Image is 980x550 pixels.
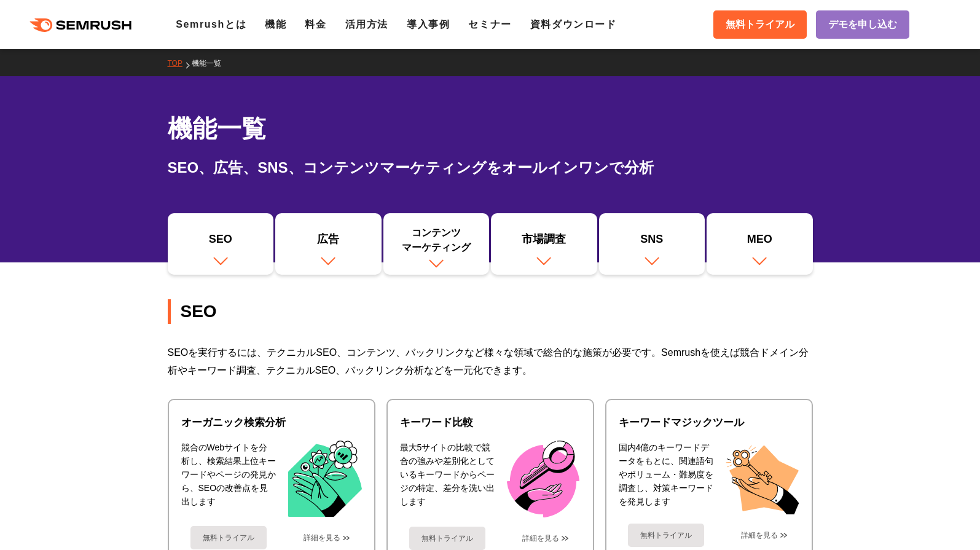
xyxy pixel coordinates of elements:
img: キーワード比較 [507,441,579,517]
div: SEO [174,232,268,253]
a: 詳細を見る [522,534,559,543]
div: キーワード比較 [400,415,581,430]
a: 導入事例 [407,19,450,29]
a: 詳細を見る [304,533,340,542]
a: SEO [168,213,274,275]
a: 無料トライアル [713,10,807,39]
a: セミナー [468,19,511,29]
div: キーワードマジックツール [619,415,799,430]
a: 活用方法 [345,19,388,29]
span: 無料トライアル [726,17,794,33]
a: 機能 [265,19,286,29]
h1: 機能一覧 [168,111,813,147]
span: デモを申し込む [828,17,897,33]
a: 機能一覧 [192,59,230,68]
div: SEO [168,299,813,324]
a: 無料トライアル [409,527,485,550]
a: 無料トライアル [190,526,267,549]
img: オーガニック検索分析 [288,441,362,517]
a: 広告 [275,213,382,275]
div: 市場調査 [497,232,591,253]
a: TOP [168,59,192,68]
a: Semrushとは [176,19,246,29]
div: オーガニック検索分析 [181,415,362,430]
div: 広告 [281,232,375,253]
a: デモを申し込む [816,10,909,39]
a: SNS [599,213,705,275]
div: コンテンツ マーケティング [390,226,484,255]
a: 無料トライアル [628,524,704,547]
div: MEO [713,232,807,253]
div: 最大5サイトの比較で競合の強みや差別化としているキーワードからページの特定、差分を洗い出します [400,441,495,517]
div: 国内4億のキーワードデータをもとに、関連語句やボリューム・難易度を調査し、対策キーワードを発見します [619,441,713,514]
div: SEOを実行するには、テクニカルSEO、コンテンツ、バックリンクなど様々な領域で総合的な施策が必要です。Semrushを使えば競合ドメイン分析やキーワード調査、テクニカルSEO、バックリンク分析... [168,344,813,379]
img: キーワードマジックツール [726,441,799,514]
div: 競合のWebサイトを分析し、検索結果上位キーワードやページの発見から、SEOの改善点を見出します [181,441,276,517]
a: 料金 [305,19,326,29]
a: 資料ダウンロード [530,19,617,29]
a: MEO [707,213,813,275]
a: 市場調査 [491,213,597,275]
a: コンテンツマーケティング [383,213,490,275]
a: 詳細を見る [741,531,778,540]
div: SEO、広告、SNS、コンテンツマーケティングをオールインワンで分析 [168,157,813,179]
div: SNS [605,232,699,253]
